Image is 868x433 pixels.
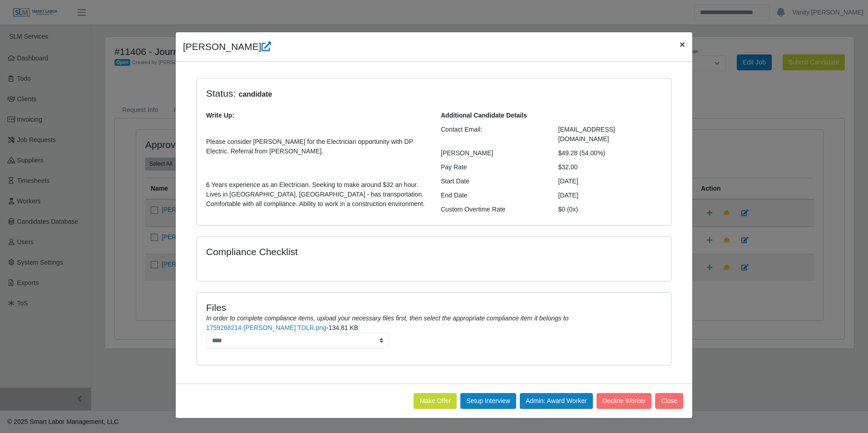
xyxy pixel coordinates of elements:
button: Setup Interview [460,393,516,409]
button: Close [672,32,692,56]
button: Make Offer [414,393,457,409]
div: [PERSON_NAME] [434,148,552,158]
button: Decline Worker [597,393,651,409]
button: Admin: Award Worker [520,393,593,409]
div: Contact Email: [434,125,552,144]
span: [DATE] [558,192,578,199]
button: Close [655,393,683,409]
p: 6 Years experience as an Electrician. Seeking to make around $32 an hour. Lives in [GEOGRAPHIC_DA... [206,120,427,209]
span: candidate [236,89,275,100]
i: In order to complete compliance items, upload your necessary files first, then select the appropr... [206,315,568,322]
span: $0 (0x) [558,206,578,213]
div: $49.28 (54.00%) [552,148,669,158]
h4: [PERSON_NAME] [183,39,271,54]
div: Start Date [434,177,552,186]
div: End Date [434,191,552,200]
b: Write Up: [206,112,234,119]
div: Pay Rate [434,162,552,172]
a: 1759268214-[PERSON_NAME] TDLR.png [206,324,326,331]
span: × [680,39,685,49]
span: [EMAIL_ADDRESS][DOMAIN_NAME] [558,126,615,143]
div: Custom Overtime Rate [434,205,552,214]
h4: Files [206,302,662,313]
b: Additional Candidate Details [441,112,527,119]
div: [DATE] [552,177,669,186]
span: 134.81 KB [329,324,358,331]
li: - [206,323,662,349]
div: $32.00 [552,162,669,172]
h4: Compliance Checklist [206,246,505,257]
h4: Status: [206,88,545,100]
p: Please consider [PERSON_NAME] for the Electrician opportunity with DP Electric. Referral from [PE... [206,137,427,156]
